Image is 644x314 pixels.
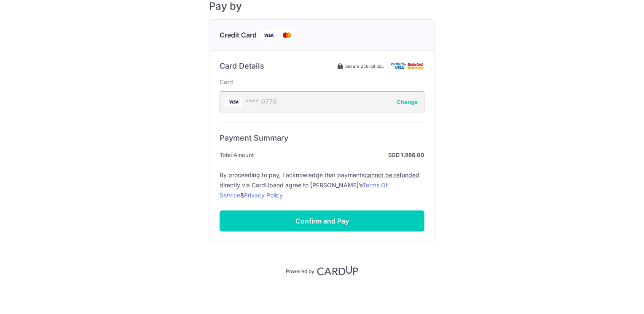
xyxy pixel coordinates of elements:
a: Privacy Policy [244,192,283,199]
label: By proceeding to pay, I acknowledge that payments and agree to [PERSON_NAME]’s & [220,170,424,200]
img: CardUp [317,266,358,276]
input: Confirm and Pay [220,210,424,232]
img: Mastercard [279,30,295,40]
p: Powered by [286,266,314,275]
span: Secure 256-bit SSL [345,63,384,69]
h6: Payment Summary [220,133,424,143]
label: Card [220,78,233,86]
span: Total Amount [220,150,254,160]
h6: Card Details [220,61,264,71]
img: Card secure [391,62,424,69]
img: Visa [260,30,277,40]
span: Credit Card [220,30,257,40]
strong: SGD 1,886.00 [257,150,424,160]
button: Change [397,98,418,106]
